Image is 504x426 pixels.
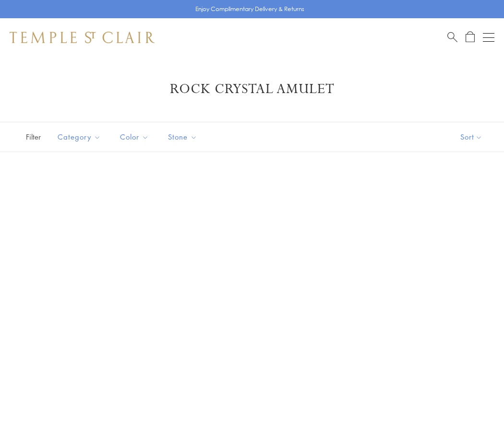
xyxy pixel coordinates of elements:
[195,4,304,14] p: Enjoy Complimentary Delivery & Returns
[161,126,204,148] button: Stone
[10,32,155,43] img: Temple St. Clair
[466,31,475,43] a: Open Shopping Bag
[447,31,457,43] a: Search
[115,131,156,143] span: Color
[24,81,480,98] h1: Rock Crystal Amulet
[483,32,494,43] button: Open navigation
[163,131,204,143] span: Stone
[53,131,108,143] span: Category
[113,126,156,148] button: Color
[439,122,504,152] button: Show sort by
[50,126,108,148] button: Category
